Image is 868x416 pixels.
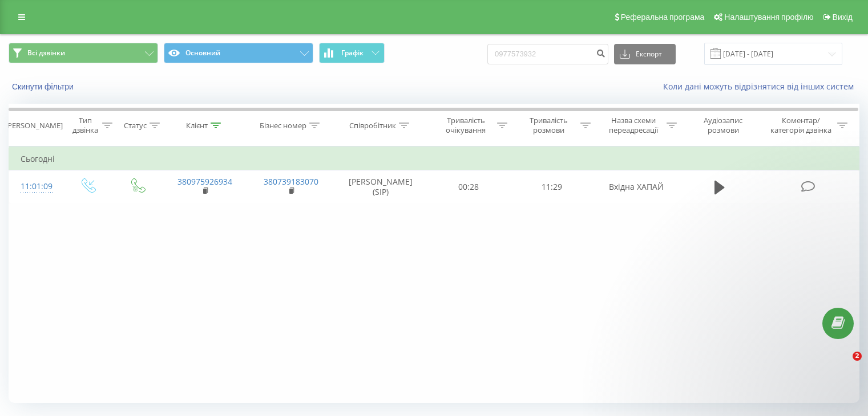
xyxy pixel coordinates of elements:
[164,43,313,63] button: Основний
[427,170,510,203] td: 00:28
[264,176,318,187] a: 380739183070
[21,176,51,198] div: 11:01:09
[124,121,147,130] div: Статус
[260,121,306,130] div: Бізнес номер
[438,116,495,135] div: Тривалість очікування
[621,13,705,22] span: Реферальна програма
[614,44,676,64] button: Експорт
[833,13,853,22] span: Вихід
[829,352,857,379] iframe: Intercom live chat
[177,176,232,187] a: 380975926934
[663,81,859,92] a: Коли дані можуть відрізнятися вiд інших систем
[349,121,396,130] div: Співробітник
[72,116,99,135] div: Тип дзвінка
[690,116,757,135] div: Аудіозапис розмови
[27,48,65,58] span: Всі дзвінки
[5,121,63,130] div: [PERSON_NAME]
[341,49,364,57] span: Графік
[593,170,679,203] td: Вхідна ХАПАЙ
[768,116,834,135] div: Коментар/категорія дзвінка
[487,44,608,64] input: Пошук за номером
[724,13,813,22] span: Налаштування профілю
[319,43,385,63] button: Графік
[186,121,208,130] div: Клієнт
[853,352,862,361] span: 2
[510,170,593,203] td: 11:29
[9,43,158,63] button: Всі дзвінки
[9,148,859,170] td: Сьогодні
[604,116,664,135] div: Назва схеми переадресації
[520,116,578,135] div: Тривалість розмови
[334,170,427,203] td: [PERSON_NAME] (SIP)
[9,81,79,92] button: Скинути фільтри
